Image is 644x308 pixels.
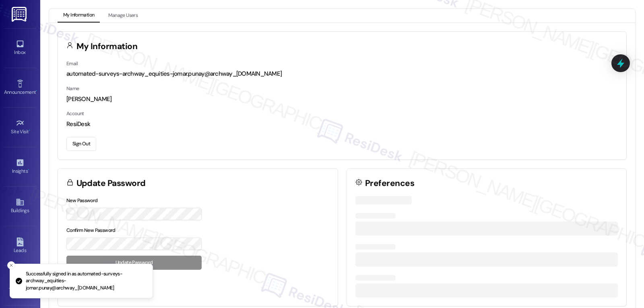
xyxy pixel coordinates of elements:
[66,70,618,78] div: automated-surveys-archway_equities-jomar.punay@archway_[DOMAIN_NAME]
[4,195,36,217] a: Buildings
[4,235,36,257] a: Leads
[12,7,28,22] img: ResiDesk Logo
[365,179,414,188] h3: Preferences
[66,120,618,128] div: ResiDesk
[66,110,84,117] label: Account
[4,275,36,296] a: Templates •
[7,261,15,269] button: Close toast
[4,37,36,59] a: Inbox
[26,271,146,292] p: Successfully signed in as automated-surveys-archway_equities-jomar.punay@archway_[DOMAIN_NAME]
[4,116,36,138] a: Site Visit •
[76,42,138,51] h3: My Information
[66,197,98,204] label: New Password
[76,179,146,188] h3: Update Password
[28,167,29,173] span: •
[58,9,100,23] button: My Information
[4,156,36,178] a: Insights •
[103,9,143,23] button: Manage Users
[36,88,37,94] span: •
[66,227,116,234] label: Confirm New Password
[66,85,79,92] label: Name
[66,95,618,103] div: [PERSON_NAME]
[66,137,96,151] button: Sign Out
[66,60,78,67] label: Email
[29,128,30,133] span: •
